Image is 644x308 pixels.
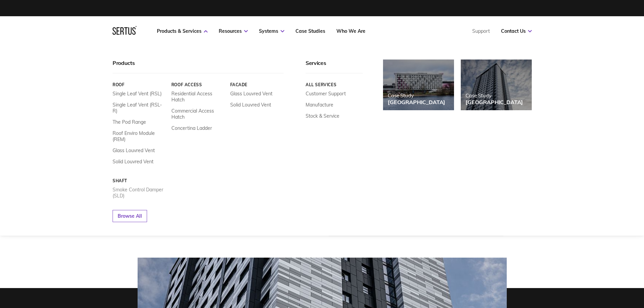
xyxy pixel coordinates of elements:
a: Contact Us [501,28,532,34]
a: Who We Are [336,28,365,34]
a: Single Leaf Vent (RSL-R) [113,102,166,114]
div: Case Study [388,92,445,99]
a: Customer Support [306,91,346,97]
a: Support [472,28,490,34]
a: Glass Louvred Vent [230,91,272,97]
a: Concertina Ladder [171,125,212,131]
div: Products [113,60,284,73]
a: Single Leaf Vent (RSL) [113,91,162,97]
a: Glass Louvred Vent [113,147,155,153]
a: Solid Louvred Vent [113,159,153,165]
a: Case Study[GEOGRAPHIC_DATA] [461,60,532,110]
a: Facade [230,82,284,87]
a: Solid Louvred Vent [230,102,271,108]
a: Resources [219,28,248,34]
a: Commercial Access Hatch [171,108,225,120]
div: [GEOGRAPHIC_DATA] [466,99,523,105]
a: Systems [259,28,284,34]
a: Roof Enviro Module (REM) [113,130,166,142]
a: Shaft [113,178,166,183]
a: Stock & Service [306,113,339,119]
div: Services [306,60,363,73]
a: Residential Access Hatch [171,91,225,103]
a: All services [306,82,363,87]
a: Roof Access [171,82,225,87]
a: Manufacture [306,102,333,108]
div: Case Study [466,92,523,99]
a: Products & Services [157,28,208,34]
a: Case Study[GEOGRAPHIC_DATA] [383,60,454,110]
a: Smoke Control Damper (SLD) [113,187,166,199]
a: The Pod Range [113,119,146,125]
a: Roof [113,82,166,87]
div: [GEOGRAPHIC_DATA] [388,99,445,105]
a: Case Studies [295,28,325,34]
a: Browse All [113,210,147,222]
